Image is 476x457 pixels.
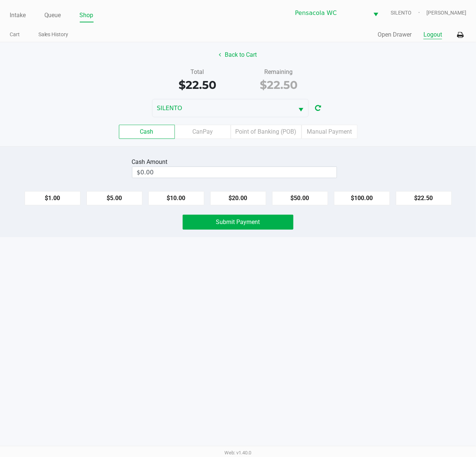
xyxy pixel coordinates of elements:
button: $50.00 [272,191,328,205]
button: $5.00 [86,191,142,205]
a: Sales History [38,30,69,39]
div: $22.50 [244,77,314,93]
button: Back to Cart [214,48,262,62]
button: Select [294,99,308,117]
label: CanPay [175,125,231,139]
a: Shop [80,10,94,21]
button: $20.00 [210,191,266,205]
span: SILENTO [157,104,290,113]
label: Manual Payment [302,125,357,139]
button: $1.00 [25,191,81,205]
span: Submit Payment [216,218,260,226]
button: $10.00 [148,191,204,205]
div: $22.50 [163,77,233,93]
button: Logout [423,30,442,39]
div: Cash Amount [132,158,171,167]
label: Cash [119,125,175,139]
a: Intake [10,10,26,21]
label: Point of Banking (POB) [231,125,302,139]
div: Remaining [244,68,314,77]
button: Open Drawer [378,30,412,39]
button: Submit Payment [183,215,293,230]
a: Cart [10,30,20,39]
button: $100.00 [334,191,390,205]
button: $22.50 [396,191,452,205]
a: Queue [44,10,61,21]
button: Select [369,4,383,22]
div: Total [163,68,233,77]
span: Web: v1.40.0 [225,450,252,456]
span: Pensacola WC [295,9,364,18]
span: [PERSON_NAME] [426,9,466,17]
span: SILENTO [391,9,426,17]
